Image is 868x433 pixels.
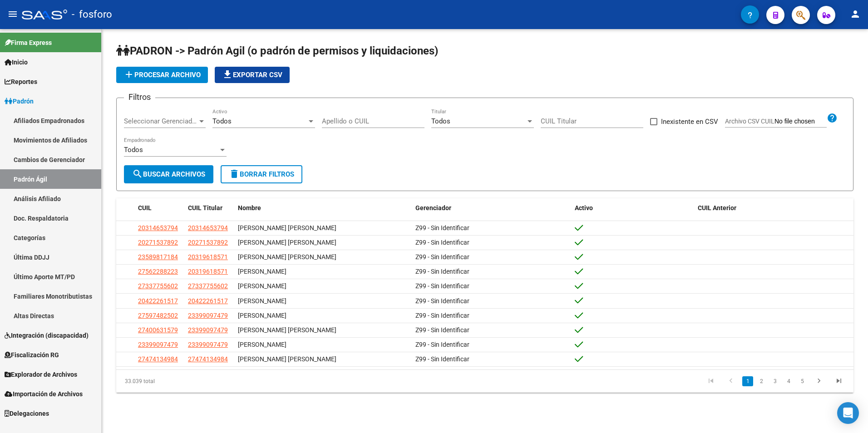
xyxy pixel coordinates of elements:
span: 27337755602 [188,282,228,290]
li: page 3 [768,374,782,389]
datatable-header-cell: CUIL Anterior [694,198,853,218]
mat-icon: delete [229,168,240,179]
a: 5 [797,376,808,386]
a: 3 [769,376,780,386]
span: Z99 - Sin Identificar [415,312,469,319]
mat-icon: search [132,168,143,179]
span: 20314653794 [138,224,178,231]
span: [PERSON_NAME] [PERSON_NAME] [238,224,336,231]
span: 20422261517 [188,297,228,305]
span: [PERSON_NAME] [238,268,286,275]
span: 23589817184 [138,253,178,261]
span: Importación de Archivos [5,389,83,399]
span: Reportes [5,77,37,87]
span: 20319618571 [188,268,228,275]
datatable-header-cell: Activo [571,198,694,218]
span: Inexistente en CSV [661,116,718,127]
span: Todos [124,146,143,154]
span: PADRON -> Padrón Agil (o padrón de permisos y liquidaciones) [116,44,438,57]
a: go to previous page [722,376,740,386]
span: [PERSON_NAME] [238,312,286,319]
mat-icon: help [827,113,838,123]
span: Padrón [5,96,34,106]
span: Integración (discapacidad) [5,330,89,340]
span: [PERSON_NAME] [PERSON_NAME] [238,253,336,261]
span: 20319618571 [188,253,228,261]
button: Borrar Filtros [221,165,302,183]
span: - fosforo [72,5,112,25]
span: Exportar CSV [222,71,282,79]
span: Inicio [5,57,28,67]
span: Z99 - Sin Identificar [415,268,469,275]
span: Fiscalización RG [5,350,59,360]
span: Z99 - Sin Identificar [415,341,469,348]
li: page 5 [795,374,809,389]
span: Z99 - Sin Identificar [415,297,469,305]
span: [PERSON_NAME] [238,297,286,305]
span: Delegaciones [5,408,49,418]
span: Nombre [238,204,261,212]
div: Open Intercom Messenger [837,402,859,424]
div: 33.039 total [116,370,262,393]
a: 4 [783,376,794,386]
span: CUIL Anterior [698,204,736,212]
button: Buscar Archivos [124,165,213,183]
button: Exportar CSV [215,67,290,83]
a: go to first page [702,376,720,386]
span: 27474134984 [188,355,228,363]
span: 23399097479 [188,312,228,319]
datatable-header-cell: Nombre [234,198,412,218]
datatable-header-cell: Gerenciador [412,198,571,218]
mat-icon: add [123,69,134,80]
span: [PERSON_NAME] [238,282,286,290]
mat-icon: file_download [222,69,233,80]
span: Explorador de Archivos [5,369,77,379]
span: 27562288223 [138,268,178,275]
mat-icon: person [850,9,861,20]
span: Procesar archivo [123,71,201,79]
span: CUIL [138,204,152,212]
span: 23399097479 [188,341,228,348]
a: go to next page [810,376,828,386]
datatable-header-cell: CUIL [134,198,184,218]
span: [PERSON_NAME] [PERSON_NAME] [238,239,336,246]
span: Todos [431,117,450,125]
span: Z99 - Sin Identificar [415,282,469,290]
input: Archivo CSV CUIL [774,118,827,126]
li: page 2 [755,374,768,389]
span: 20422261517 [138,297,178,305]
span: 27400631579 [138,326,178,334]
span: Buscar Archivos [132,170,205,178]
mat-icon: menu [7,9,18,20]
span: Z99 - Sin Identificar [415,355,469,363]
li: page 4 [782,374,795,389]
span: [PERSON_NAME] [238,341,286,348]
span: Borrar Filtros [229,170,294,178]
span: Z99 - Sin Identificar [415,239,469,246]
span: [PERSON_NAME] [PERSON_NAME] [238,355,336,363]
span: Z99 - Sin Identificar [415,253,469,261]
datatable-header-cell: CUIL Titular [184,198,234,218]
span: Z99 - Sin Identificar [415,224,469,231]
a: 2 [756,376,767,386]
a: go to last page [830,376,848,386]
a: 1 [742,376,753,386]
span: CUIL Titular [188,204,222,212]
span: 20314653794 [188,224,228,231]
span: Z99 - Sin Identificar [415,326,469,334]
span: 23399097479 [188,326,228,334]
span: [PERSON_NAME] [PERSON_NAME] [238,326,336,334]
span: 20271537892 [138,239,178,246]
span: Seleccionar Gerenciador [124,117,197,125]
span: 27337755602 [138,282,178,290]
span: 27474134984 [138,355,178,363]
button: Procesar archivo [116,67,208,83]
span: Gerenciador [415,204,451,212]
span: Activo [575,204,593,212]
h3: Filtros [124,91,155,103]
span: Todos [212,117,232,125]
span: 27597482502 [138,312,178,319]
li: page 1 [741,374,755,389]
span: 23399097479 [138,341,178,348]
span: 20271537892 [188,239,228,246]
